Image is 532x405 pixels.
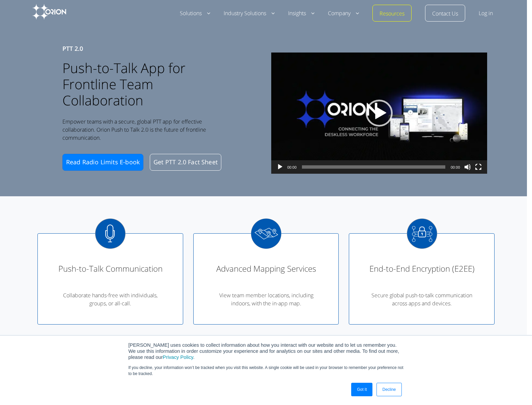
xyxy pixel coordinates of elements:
[129,365,404,377] p: If you decline, your information won’t be tracked when you visit this website. A single cookie wi...
[479,9,493,18] a: Log in
[62,154,143,171] a: Read Radio Limits E-book
[271,53,487,174] div: Video Player
[150,154,221,171] a: Get PTT 2.0 Fact Sheet
[407,218,437,249] img: End-to-End Encryption (E2EE)
[376,383,401,396] a: Decline
[361,264,483,286] div: End-to-End Encryption (E2EE)
[163,355,193,360] a: Privacy Policy
[366,100,393,127] div: Play
[129,342,399,360] span: [PERSON_NAME] uses cookies to collect information about how you interact with our website and to ...
[287,165,297,169] span: 00:00
[180,9,210,18] a: Solutions
[371,291,473,307] p: Secure global push-to-talk communication across apps and devices.
[60,291,161,307] p: Collaborate hands-free with individuals, groups, or all-call.
[277,164,283,180] button: Play
[380,10,404,18] a: Resources
[224,9,275,18] a: Industry Solutions
[62,60,231,108] h1: Push-to-Talk App for Frontline Team Collaboration
[32,4,66,20] img: Orion
[50,264,171,286] div: Push-to-Talk Communication
[328,9,359,18] a: Company
[451,165,460,169] span: 00:00
[62,117,231,142] p: Empower teams with a secure, global PTT app for effective collaboration. Orion Push to Talk 2.0 i...
[464,164,471,180] button: Mute
[95,218,125,249] img: Push-to-Talk Communication
[216,291,317,307] p: View team member locations, including indoors, with the in-app map.
[251,218,281,249] img: Advanced Mapping Services
[411,327,532,405] iframe: Chat Widget
[351,383,372,396] a: Got It
[288,9,314,18] a: Insights
[475,164,482,180] button: Fullscreen
[432,10,458,18] a: Contact Us
[205,264,327,286] div: Advanced Mapping Services
[62,44,231,53] h6: PTT 2.0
